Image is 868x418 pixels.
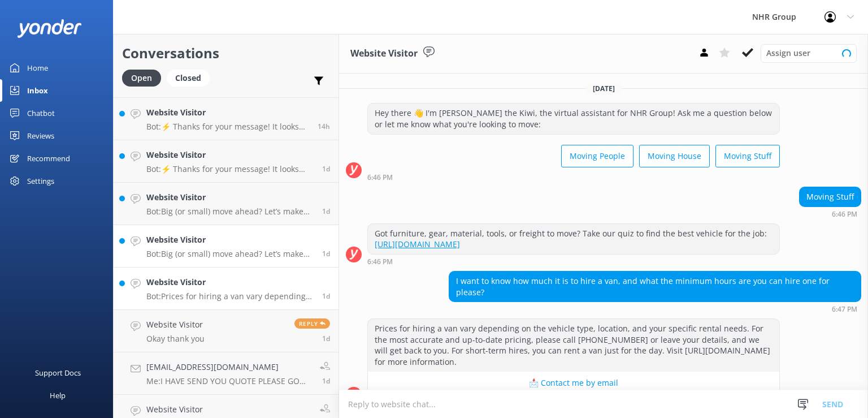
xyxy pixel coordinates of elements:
[114,352,338,395] a: [EMAIL_ADDRESS][DOMAIN_NAME]Me:I HAVE SEND YOU QUOTE PLEASE GO THROUGH ANY QUES. PLEASE DO CALL1d
[375,239,460,249] a: [URL][DOMAIN_NAME]
[322,291,330,301] span: Sep 13 2025 06:47pm (UTC +12:00) Pacific/Auckland
[586,84,622,93] span: [DATE]
[146,376,311,386] p: Me: I HAVE SEND YOU QUOTE PLEASE GO THROUGH ANY QUES. PLEASE DO CALL
[17,19,82,38] img: yonder-white-logo.png
[27,79,48,102] div: Inbox
[146,164,314,174] p: Bot: ⚡ Thanks for your message! It looks like this one might be best handled by our team directly...
[832,306,857,313] strong: 6:47 PM
[146,249,314,259] p: Bot: Big (or small) move ahead? Let’s make sure you’ve got the right wheels. Take our quick quiz ...
[27,124,54,147] div: Reviews
[146,191,314,204] h4: Website Visitor
[35,361,81,384] div: Support Docs
[146,291,314,301] p: Bot: Prices for hiring a van vary depending on the vehicle type, location, and your specific rent...
[146,206,314,217] p: Bot: Big (or small) move ahead? Let’s make sure you’ve got the right wheels. Take our quick quiz ...
[715,145,780,167] button: Moving Stuff
[322,164,330,174] span: Sep 14 2025 06:56am (UTC +12:00) Pacific/Auckland
[27,102,55,124] div: Chatbot
[167,71,215,84] a: Closed
[146,361,311,373] h4: [EMAIL_ADDRESS][DOMAIN_NAME]
[761,44,857,62] div: Assign User
[114,268,338,310] a: Website VisitorBot:Prices for hiring a van vary depending on the vehicle type, location, and your...
[122,70,161,87] div: Open
[146,334,205,344] p: Okay thank you
[122,42,330,64] h2: Conversations
[27,147,70,170] div: Recommend
[167,70,210,87] div: Closed
[146,149,314,161] h4: Website Visitor
[146,122,309,132] p: Bot: ⚡ Thanks for your message! It looks like this one might be best handled by our team directly...
[146,234,314,246] h4: Website Visitor
[27,170,54,192] div: Settings
[114,310,338,352] a: Website VisitorOkay thank youReply1d
[561,145,633,167] button: Moving People
[146,106,309,119] h4: Website Visitor
[367,174,393,181] strong: 6:46 PM
[114,140,338,183] a: Website VisitorBot:⚡ Thanks for your message! It looks like this one might be best handled by our...
[322,334,330,343] span: Sep 13 2025 02:25pm (UTC +12:00) Pacific/Auckland
[322,206,330,216] span: Sep 14 2025 01:57am (UTC +12:00) Pacific/Auckland
[114,225,338,268] a: Website VisitorBot:Big (or small) move ahead? Let’s make sure you’ve got the right wheels. Take o...
[449,272,861,301] div: I want to know how much it is to hire a van, and what the minimum hours are you can hire one for ...
[350,46,418,61] h3: Website Visitor
[799,210,861,218] div: Sep 13 2025 06:46pm (UTC +12:00) Pacific/Auckland
[146,276,314,288] h4: Website Visitor
[114,183,338,225] a: Website VisitorBot:Big (or small) move ahead? Let’s make sure you’ve got the right wheels. Take o...
[800,187,861,206] div: Moving Stuff
[832,211,857,218] strong: 6:46 PM
[114,98,338,140] a: Website VisitorBot:⚡ Thanks for your message! It looks like this one might be best handled by our...
[122,71,167,84] a: Open
[322,249,330,258] span: Sep 14 2025 12:21am (UTC +12:00) Pacific/Auckland
[368,319,779,371] div: Prices for hiring a van vary depending on the vehicle type, location, and your specific rental ne...
[368,224,779,254] div: Got furniture, gear, material, tools, or freight to move? Take our quiz to find the best vehicle ...
[367,258,393,265] strong: 6:46 PM
[639,145,710,167] button: Moving House
[294,318,330,329] span: Reply
[367,173,780,181] div: Sep 13 2025 06:46pm (UTC +12:00) Pacific/Auckland
[368,104,779,133] div: Hey there 👋 I'm [PERSON_NAME] the Kiwi, the virtual assistant for NHR Group! Ask me a question be...
[50,384,66,407] div: Help
[449,305,861,313] div: Sep 13 2025 06:47pm (UTC +12:00) Pacific/Auckland
[368,372,779,394] button: 📩 Contact me by email
[146,318,205,331] h4: Website Visitor
[318,122,330,131] span: Sep 14 2025 05:12pm (UTC +12:00) Pacific/Auckland
[322,376,330,386] span: Sep 13 2025 02:13pm (UTC +12:00) Pacific/Auckland
[766,47,810,59] span: Assign user
[146,403,207,416] h4: Website Visitor
[367,257,780,265] div: Sep 13 2025 06:46pm (UTC +12:00) Pacific/Auckland
[27,57,48,79] div: Home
